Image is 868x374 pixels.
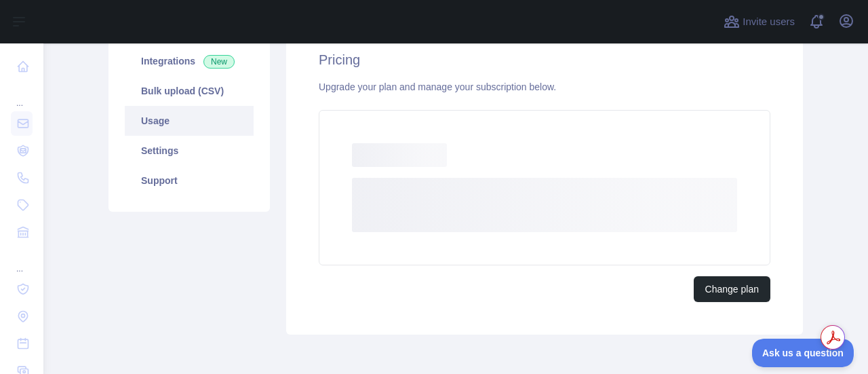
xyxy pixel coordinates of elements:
[125,136,254,166] a: Settings
[203,55,235,69] span: New
[721,11,797,33] button: Invite users
[125,76,254,106] a: Bulk upload (CSV)
[125,166,254,195] a: Support
[125,46,254,76] a: Integrations New
[11,247,33,274] div: ...
[319,80,770,94] div: Upgrade your plan and manage your subscription below.
[125,106,254,136] a: Usage
[752,339,854,367] iframe: Toggle Customer Support
[743,14,795,30] span: Invite users
[319,50,770,69] h2: Pricing
[11,81,33,109] div: ...
[694,276,770,302] button: Change plan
